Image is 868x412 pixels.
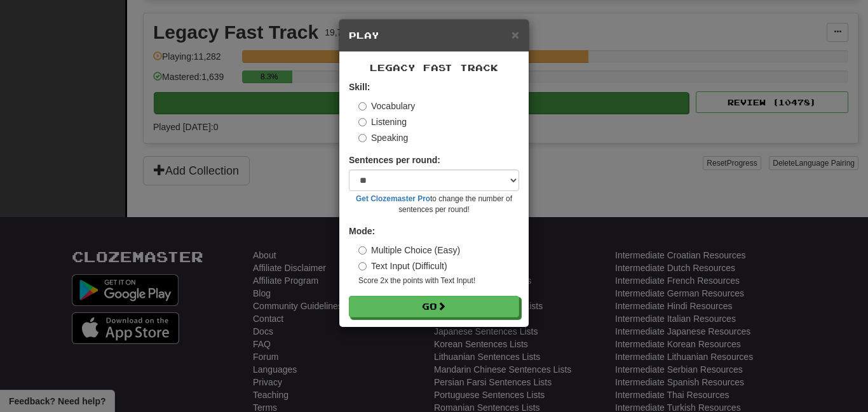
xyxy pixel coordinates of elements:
[356,194,430,203] a: Get Clozemaster Pro
[349,226,375,236] strong: Mode:
[358,134,367,142] input: Speaking
[358,260,447,272] label: Text Input (Difficult)
[358,244,460,256] label: Multiple Choice (Easy)
[358,102,367,110] input: Vocabulary
[358,131,408,144] label: Speaking
[358,262,367,270] input: Text Input (Difficult)
[512,27,519,42] span: ×
[349,296,519,317] button: Go
[349,194,519,215] small: to change the number of sentences per round!
[349,154,440,166] label: Sentences per round:
[358,118,367,126] input: Listening
[358,246,367,255] input: Multiple Choice (Easy)
[358,100,415,112] label: Vocabulary
[349,29,519,42] h5: Play
[358,276,519,286] small: Score 2x the points with Text Input !
[370,62,498,73] span: Legacy Fast Track
[358,116,407,128] label: Listening
[349,82,370,92] strong: Skill:
[512,28,519,41] button: Close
